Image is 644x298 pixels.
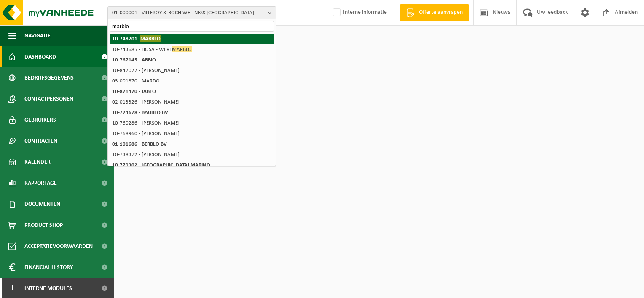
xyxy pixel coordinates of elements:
[110,44,274,55] li: 10-743685 - HOSA - WERF
[112,35,161,42] strong: 10-748201 -
[24,67,74,88] span: Bedrijfsgegevens
[112,141,167,147] strong: 01-101686 - BERBLO BV
[24,152,51,173] span: Kalender
[24,130,57,152] span: Contracten
[24,88,73,109] span: Contactpersonen
[172,46,192,52] span: MARBLO
[112,57,156,63] strong: 10-767145 - ARBIO
[110,97,274,107] li: 02-013326 - [PERSON_NAME]
[107,6,276,19] button: 01-000001 - VILLEROY & BOCH WELLNESS [GEOGRAPHIC_DATA]
[24,257,73,278] span: Financial History
[400,4,469,21] a: Offerte aanvragen
[112,162,210,168] strong: 10-779302 - [GEOGRAPHIC_DATA] MARINO
[112,7,265,19] span: 01-000001 - VILLEROY & BOCH WELLNESS [GEOGRAPHIC_DATA]
[140,35,161,42] span: MARBLO
[24,109,56,130] span: Gebruikers
[110,65,274,76] li: 10-842077 - [PERSON_NAME]
[331,6,387,19] label: Interne informatie
[110,128,274,139] li: 10-768960 - [PERSON_NAME]
[24,173,57,194] span: Rapportage
[112,89,156,94] strong: 10-871470 - JABLO
[24,236,93,257] span: Acceptatievoorwaarden
[24,194,60,215] span: Documenten
[24,215,63,236] span: Product Shop
[24,46,56,67] span: Dashboard
[24,25,51,46] span: Navigatie
[112,110,168,115] strong: 10-724678 - BAUBLO BV
[110,21,274,32] input: Zoeken naar gekoppelde vestigingen
[110,76,274,86] li: 03-001870 - MARDO
[110,118,274,128] li: 10-760286 - [PERSON_NAME]
[110,149,274,160] li: 10-738372 - [PERSON_NAME]
[417,8,465,17] span: Offerte aanvragen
